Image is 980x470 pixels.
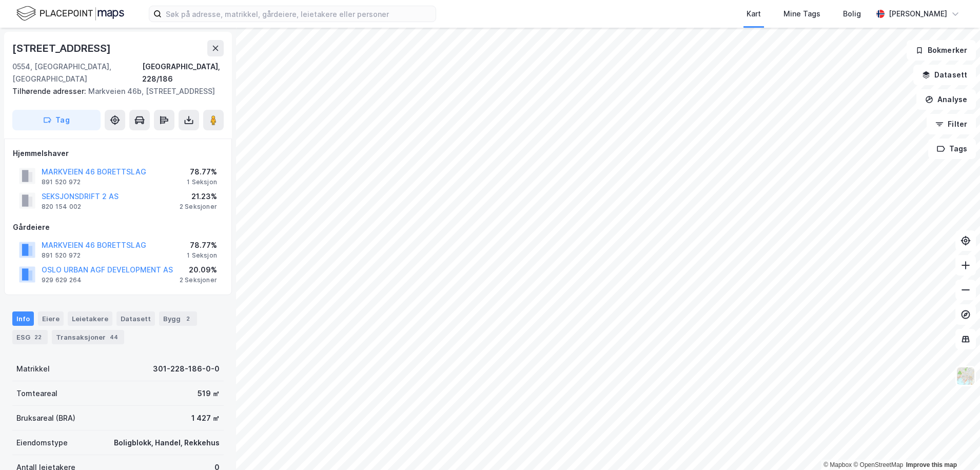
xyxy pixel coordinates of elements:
button: Filter [927,114,976,134]
div: [GEOGRAPHIC_DATA], 228/186 [142,61,224,85]
div: Markveien 46b, [STREET_ADDRESS] [12,85,215,97]
a: OpenStreetMap [853,461,903,468]
div: Matrikkel [16,363,50,375]
div: Boligblokk, Handel, Rekkehus [114,437,220,449]
button: Analyse [916,89,976,110]
div: Mine Tags [783,8,820,20]
div: 2 Seksjoner [180,276,217,284]
div: Bygg [159,311,197,326]
div: Eiere [38,311,64,326]
div: 2 Seksjoner [180,203,217,211]
button: Tags [928,139,976,159]
div: [PERSON_NAME] [889,8,947,20]
div: 891 520 972 [42,178,81,186]
div: 78.77% [187,166,217,178]
div: Eiendomstype [16,437,68,449]
div: 1 Seksjon [187,251,217,260]
img: Z [956,366,975,386]
div: Transaksjoner [52,330,124,344]
div: Leietakere [68,311,112,326]
div: 0554, [GEOGRAPHIC_DATA], [GEOGRAPHIC_DATA] [12,61,142,85]
div: Tomteareal [16,387,57,400]
div: 1 427 ㎡ [191,412,220,424]
span: Tilhørende adresser: [12,87,88,95]
div: 2 [183,314,193,324]
button: Bokmerker [907,40,976,61]
div: 519 ㎡ [198,387,220,400]
div: 21.23% [180,190,217,203]
div: Info [12,311,34,326]
input: Søk på adresse, matrikkel, gårdeiere, leietakere eller personer [162,6,436,22]
button: Tag [12,110,101,130]
div: 820 154 002 [42,203,81,211]
div: 301-228-186-0-0 [153,363,220,375]
img: logo.f888ab2527a4732fd821a326f86c7f29.svg [16,5,124,23]
a: Mapbox [824,461,852,468]
div: [STREET_ADDRESS] [12,40,113,56]
div: 78.77% [187,239,217,251]
iframe: Chat Widget [929,421,980,470]
div: Gårdeiere [13,221,223,233]
div: 22 [32,332,44,342]
div: Datasett [116,311,155,326]
div: Bruksareal (BRA) [16,412,75,424]
div: Bolig [843,8,861,20]
div: ESG [12,330,48,344]
div: Hjemmelshaver [13,147,223,160]
div: 20.09% [180,264,217,276]
div: 891 520 972 [42,251,81,260]
div: 929 629 264 [42,276,82,284]
button: Datasett [913,65,976,85]
a: Improve this map [906,461,957,468]
div: 1 Seksjon [187,178,217,186]
div: Kart [747,8,761,20]
div: 44 [108,332,120,342]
